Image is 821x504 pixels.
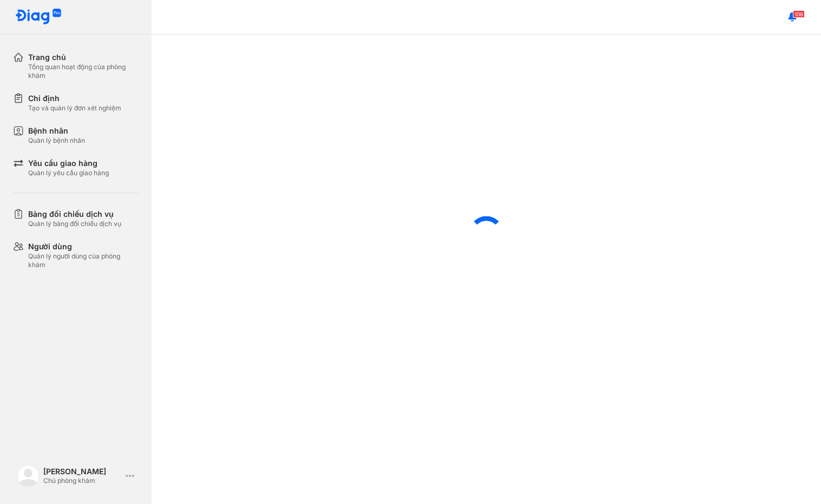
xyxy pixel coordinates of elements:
div: [PERSON_NAME] [43,467,121,476]
img: logo [15,9,62,25]
div: Trang chủ [28,52,139,63]
img: logo [17,465,39,487]
div: Chỉ định [28,93,121,104]
div: Quản lý người dùng của phòng khám [28,252,139,269]
span: 106 [793,10,805,18]
div: Quản lý bệnh nhân [28,136,85,145]
div: Quản lý yêu cầu giao hàng [28,169,109,177]
div: Bệnh nhân [28,125,85,136]
div: Bảng đối chiếu dịch vụ [28,209,121,220]
div: Tổng quan hoạt động của phòng khám [28,63,139,80]
div: Yêu cầu giao hàng [28,158,109,169]
div: Chủ phòng khám [43,476,121,485]
div: Quản lý bảng đối chiếu dịch vụ [28,220,121,228]
div: Người dùng [28,241,139,252]
div: Tạo và quản lý đơn xét nghiệm [28,104,121,112]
